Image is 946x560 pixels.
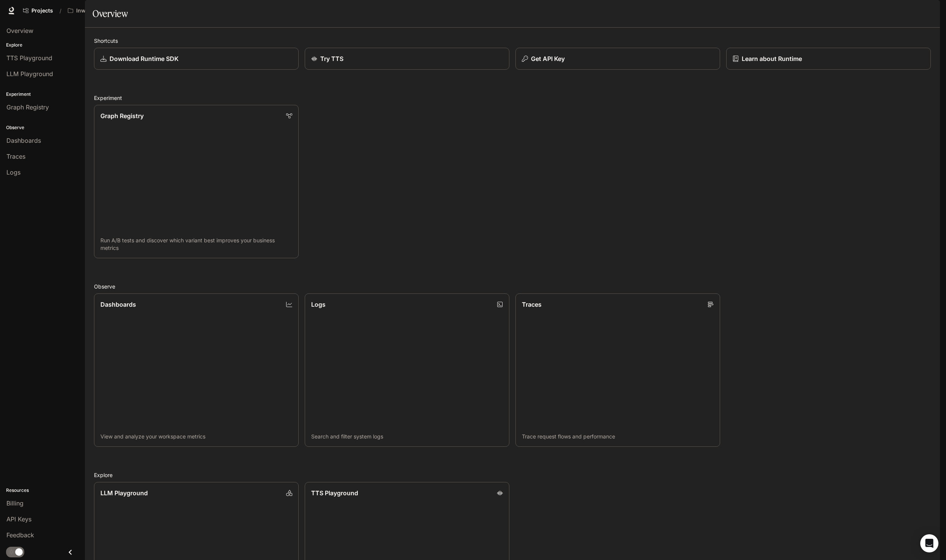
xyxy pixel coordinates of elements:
p: Logs [311,300,326,309]
p: Search and filter system logs [311,433,503,440]
a: TracesTrace request flows and performance [515,293,720,447]
p: Graph Registry [100,111,144,120]
p: Traces [522,300,542,309]
a: Go to projects [20,3,56,18]
div: / [56,7,64,15]
button: Get API Key [515,48,720,70]
a: DashboardsView and analyze your workspace metrics [94,293,299,447]
a: Graph RegistryRun A/B tests and discover which variant best improves your business metrics [94,105,299,258]
p: Trace request flows and performance [522,433,714,440]
h2: Observe [94,282,931,290]
p: Inworld AI Demos [76,8,119,14]
a: Download Runtime SDK [94,48,299,70]
p: Try TTS [320,54,343,63]
p: TTS Playground [311,488,358,498]
h2: Explore [94,471,931,479]
p: Dashboards [100,300,136,309]
h2: Experiment [94,94,931,102]
div: Open Intercom Messenger [920,534,938,552]
a: LogsSearch and filter system logs [305,293,509,447]
p: Get API Key [531,54,565,63]
button: All workspaces [64,3,130,18]
span: Projects [31,8,53,14]
h1: Overview [92,6,128,21]
a: Learn about Runtime [726,48,931,70]
p: View and analyze your workspace metrics [100,433,292,440]
h2: Shortcuts [94,37,931,45]
p: Run A/B tests and discover which variant best improves your business metrics [100,237,292,252]
p: LLM Playground [100,488,148,498]
p: Download Runtime SDK [110,54,179,63]
a: Try TTS [305,48,509,70]
p: Learn about Runtime [742,54,802,63]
